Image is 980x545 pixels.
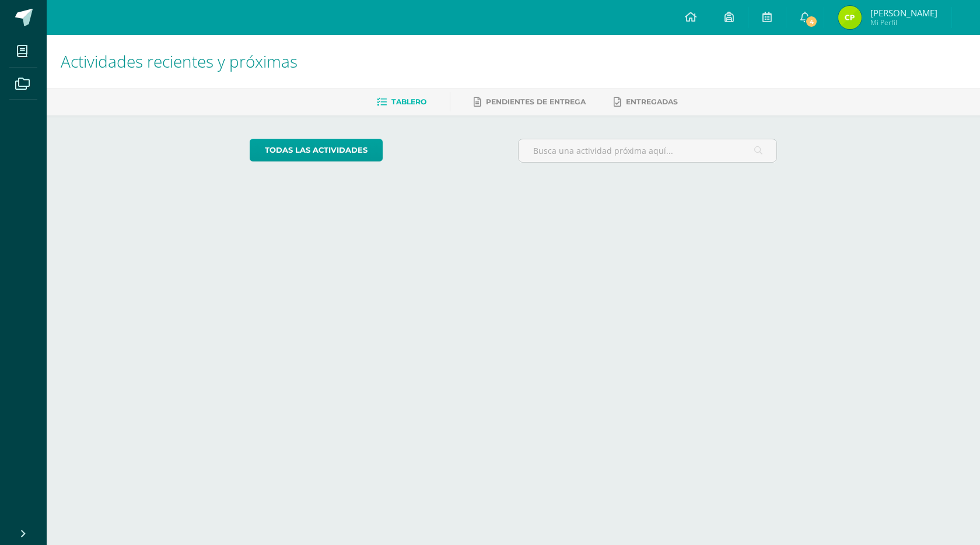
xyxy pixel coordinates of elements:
[614,93,678,111] a: Entregadas
[250,139,383,161] a: todas las Actividades
[391,97,426,106] span: Tablero
[519,139,777,162] input: Busca una actividad próxima aquí...
[377,93,426,111] a: Tablero
[870,17,937,27] span: Mi Perfil
[474,93,586,111] a: Pendientes de entrega
[486,97,586,106] span: Pendientes de entrega
[61,50,297,72] span: Actividades recientes y próximas
[805,15,818,28] span: 4
[870,7,937,19] span: [PERSON_NAME]
[838,6,862,29] img: 7e3d8ba26f65a79d0c10916d139d03d2.png
[626,97,678,106] span: Entregadas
